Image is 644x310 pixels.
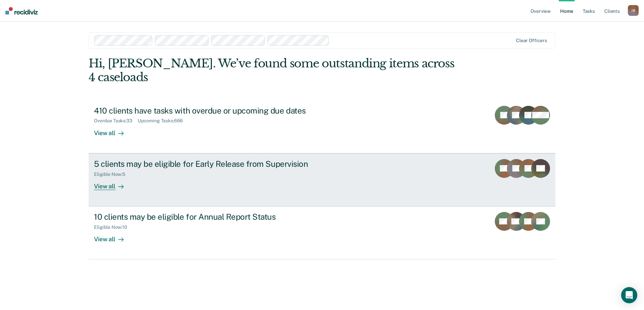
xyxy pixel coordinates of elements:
[94,172,131,177] div: Eligible Now : 5
[89,57,462,84] div: Hi, [PERSON_NAME]. We’ve found some outstanding items across 4 caseloads
[94,106,330,116] div: 410 clients have tasks with overdue or upcoming due dates
[94,212,330,222] div: 10 clients may be eligible for Annual Report Status
[94,159,330,169] div: 5 clients may be eligible for Early Release from Supervision
[628,5,639,16] div: J B
[5,7,38,14] img: Recidiviz
[138,118,189,124] div: Upcoming Tasks : 666
[94,230,132,243] div: View all
[89,100,555,153] a: 410 clients have tasks with overdue or upcoming due datesOverdue Tasks:33Upcoming Tasks:666View all
[94,118,138,124] div: Overdue Tasks : 33
[89,153,555,207] a: 5 clients may be eligible for Early Release from SupervisionEligible Now:5View all
[94,177,132,190] div: View all
[94,224,133,230] div: Eligible Now : 10
[89,207,555,259] a: 10 clients may be eligible for Annual Report StatusEligible Now:10View all
[628,5,639,16] button: JB
[621,287,637,303] div: Open Intercom Messenger
[516,38,547,43] div: Clear officers
[94,124,132,137] div: View all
